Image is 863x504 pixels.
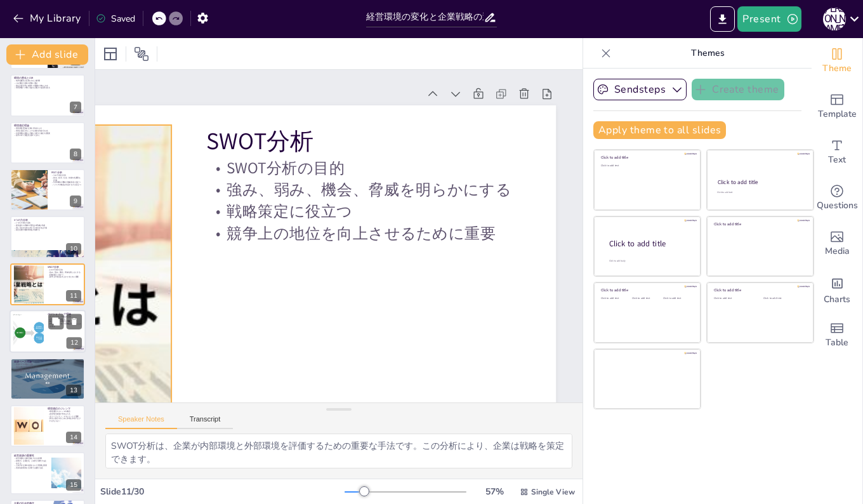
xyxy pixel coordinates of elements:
span: Theme [822,62,852,76]
button: My Library [10,8,86,29]
button: Create theme [692,79,784,100]
div: Click to add body [609,259,689,262]
div: [PERSON_NAME] [823,8,846,30]
p: CSR活動が企業の評価に直結 [14,83,81,85]
p: 内部資源を最大限に活用することの重要性 [14,368,81,371]
div: https://cdn.sendsteps.com/images/logo/sendsteps_logo_white.pnghttps://cdn.sendsteps.com/images/lo... [10,263,85,305]
p: 環境に適応することで企業の存続が決まる [14,129,81,132]
div: Slide 11 / 30 [100,486,345,498]
div: Saved [96,13,135,25]
p: ダイバーシティ・マネジメントが重要 [48,415,81,418]
p: 経営資源の重要性 [14,454,48,458]
p: 競争上の地位を向上させるために重要 [48,275,81,278]
span: Single View [531,487,575,497]
div: Click to add text [601,297,629,300]
span: Charts [824,293,850,307]
p: 経営資源が企業活動に与える影響 [14,458,48,460]
div: 10 [66,243,81,255]
div: Click to add text [663,297,692,300]
div: Add text boxes [812,129,862,175]
div: https://cdn.sendsteps.com/images/logo/sendsteps_logo_white.pnghttps://cdn.sendsteps.com/images/lo... [10,310,86,353]
p: 5つの力分析の目的 [14,222,81,224]
div: Layout [100,44,121,64]
button: Transcript [177,415,234,429]
p: 競争の中で優位性を保つために [14,134,81,136]
p: PEST分析 [51,171,81,175]
button: [PERSON_NAME] [823,6,846,32]
p: PEST分析の目的 [51,175,81,177]
p: 多様性の確保が求められる [48,413,81,415]
div: 15 [66,479,81,491]
div: https://cdn.sendsteps.com/images/logo/sendsteps_logo_white.pnghttps://cdn.sendsteps.com/images/lo... [10,216,85,258]
p: 外部環境の変化に迅速に対応する能力が重要 [14,132,81,135]
p: 人材力が企業の成長において重要な要素 [14,465,48,467]
input: Insert title [366,8,484,27]
div: Click to add text [717,191,801,194]
p: 資源を効果的に活用する必要がある [14,467,48,470]
p: Themes [616,38,799,69]
p: 外部環境に基づいて戦略を策定することを促す [48,323,82,328]
p: 強み、弱み、機会、脅威を明らかにする [206,179,521,201]
p: SWOT分析 [48,265,81,269]
div: Click to add title [601,288,692,293]
div: Add images, graphics, shapes or video [812,221,862,267]
p: 環境適応理論が企業に求めるもの [14,127,81,129]
div: 13 [10,358,85,400]
p: 買い手の交渉力や売り手の交渉力を評価 [14,226,81,229]
div: Add charts and graphs [812,267,862,312]
p: ポジショニング理論 [48,312,82,316]
p: 外部環境の理解が戦略策定に役立つ [51,182,81,184]
div: Click to add text [714,297,754,300]
div: Click to add title [714,288,805,293]
div: Click to add title [609,238,690,249]
p: SWOT分析 [206,125,521,157]
div: 57 % [479,486,510,498]
span: Position [134,46,149,62]
div: 8 [70,149,81,160]
div: 13 [66,385,81,396]
div: 9 [70,196,81,207]
p: 変化に適応するために多様な存在でなければならない [48,418,81,422]
button: Delete Slide [67,314,82,329]
p: 競合社間の敵対関係を考慮する [14,229,81,231]
p: 魅力的な事業の選択が重要 [48,321,82,323]
p: 製品の安全性と健康への配慮が求められる [14,84,81,87]
textarea: SWOT分析は、企業が内部環境と外部環境を評価するための重要な手法です。この分析により、企業は戦略を策定できます。 SWOT分析は、企業が強み、弱み、機会、脅威を明らかにするために重要です。これ... [105,434,572,468]
button: Add slide [6,44,88,65]
p: 環境適応のジレンマの概念 [48,411,81,413]
p: SWOT分析の目的 [48,269,81,271]
p: 財務力、企業文化、人材力が競争力を左右する [14,460,48,465]
span: Text [828,153,846,167]
button: Speaker Notes [105,415,177,429]
p: 地球温暖化が企業に与える影響 [14,80,81,83]
span: Questions [817,199,858,213]
div: Add a table [812,312,862,358]
button: Sendsteps [593,79,687,100]
div: https://cdn.sendsteps.com/images/logo/sendsteps_logo_white.pnghttps://cdn.sendsteps.com/images/lo... [10,169,85,211]
div: Change the overall theme [812,38,862,84]
p: 外部環境を重視する [48,318,82,321]
p: 資源ベース理論の主張 [14,363,81,366]
button: Duplicate Slide [48,314,63,329]
p: 環境の悪化とCSR [14,77,81,81]
div: Click to add title [714,222,805,227]
div: 15 [10,452,85,494]
span: Media [825,244,850,258]
p: 競争優位性を確保するために [14,370,81,373]
div: Click to add text [601,164,692,168]
div: Click to add text [632,297,661,300]
div: Click to add text [763,297,803,300]
p: SWOT分析の目的 [206,157,521,179]
p: 戦略策定に役立つ [48,274,81,276]
p: 政治、経済、社会、技術の各要因を評価 [51,176,81,181]
p: 新規参入の脅威や代替品の脅威を考慮 [14,224,81,227]
p: 強み、弱み、機会、脅威を明らかにする [48,271,81,274]
button: Present [737,6,801,32]
p: 競争上の地位を向上させるために重要 [206,222,521,244]
p: 環境適応のジレンマ [48,407,81,411]
p: 独自の能力が好業績を生み出す [14,366,81,368]
p: 戦略策定に役立つ [206,201,521,222]
div: https://cdn.sendsteps.com/images/logo/sendsteps_logo_white.pnghttps://cdn.sendsteps.com/images/lo... [10,74,85,116]
span: Table [826,336,848,350]
p: ポジショニング理論の目的 [48,315,82,318]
